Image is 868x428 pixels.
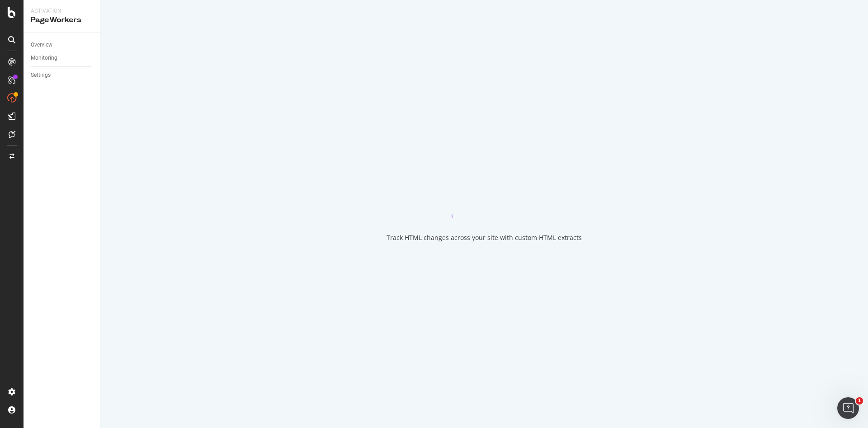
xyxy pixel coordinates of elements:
[31,71,94,80] a: Settings
[387,233,582,242] div: Track HTML changes across your site with custom HTML extracts
[31,40,94,50] a: Overview
[31,15,93,25] div: PageWorkers
[31,7,93,15] div: Activation
[31,53,94,63] a: Monitoring
[452,186,517,219] div: animation
[31,40,52,50] div: Overview
[31,53,57,63] div: Monitoring
[31,71,51,80] div: Settings
[837,397,859,419] iframe: Intercom live chat
[856,397,863,404] span: 1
